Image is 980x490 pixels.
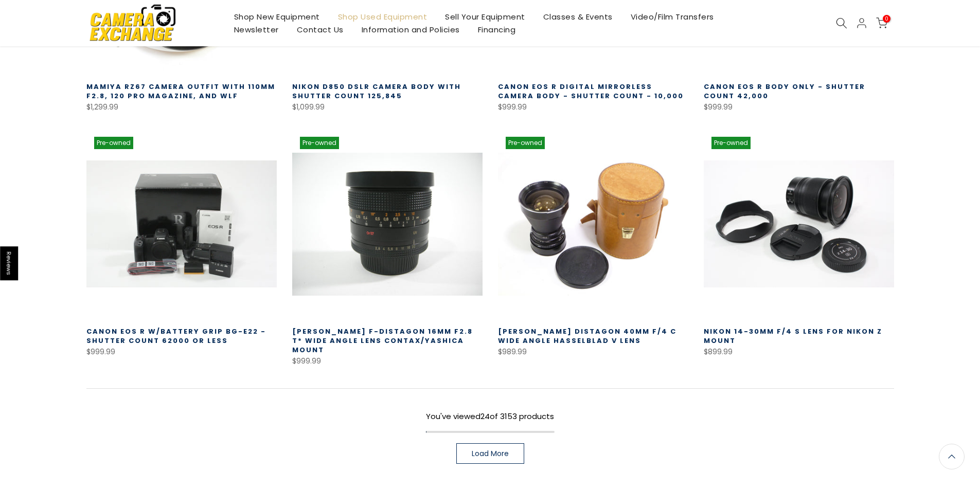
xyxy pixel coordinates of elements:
[621,10,723,23] a: Video/Film Transfers
[292,326,473,355] a: [PERSON_NAME] F-Distagon 16mm f2.8 T* Wide Angle lens Contax/Yashica Mount
[292,101,483,114] div: $1,099.99
[704,346,894,358] div: $899.99
[939,444,965,469] a: Back to the top
[456,443,524,464] a: Load More
[292,82,461,101] a: Nikon D850 DSLR Camera Body with Shutter Count 125,845
[86,101,277,114] div: $1,299.99
[704,82,865,101] a: Canon EOS R Body Only - Shutter Count 42,000
[288,23,352,36] a: Contact Us
[469,23,525,36] a: Financing
[498,82,684,101] a: Canon EOS R Digital Mirrorless Camera Body - Shutter count - 10,000
[352,23,469,36] a: Information and Policies
[876,17,887,29] a: 0
[534,10,621,23] a: Classes & Events
[498,326,676,346] a: [PERSON_NAME] Distagon 40mm f/4 C Wide Angle Hasselblad V Lens
[498,346,688,358] div: $989.99
[472,450,509,457] span: Load More
[436,10,534,23] a: Sell Your Equipment
[86,346,277,358] div: $999.99
[498,101,688,114] div: $999.99
[704,326,882,346] a: Nikon 14-30mm f/4 S Lens for Nikon Z Mount
[86,326,266,346] a: Canon EOS R w/Battery Grip BG-E22 - Shutter Count 62000 or less
[86,82,275,101] a: Mamiya RZ67 Camera Outfit with 110MM F2.8, 120 Pro Magazine, and WLF
[225,23,288,36] a: Newsletter
[704,101,894,114] div: $999.99
[292,355,483,368] div: $999.99
[426,411,554,422] span: You've viewed of 3153 products
[225,10,329,23] a: Shop New Equipment
[480,411,490,422] span: 24
[883,15,890,23] span: 0
[329,10,436,23] a: Shop Used Equipment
